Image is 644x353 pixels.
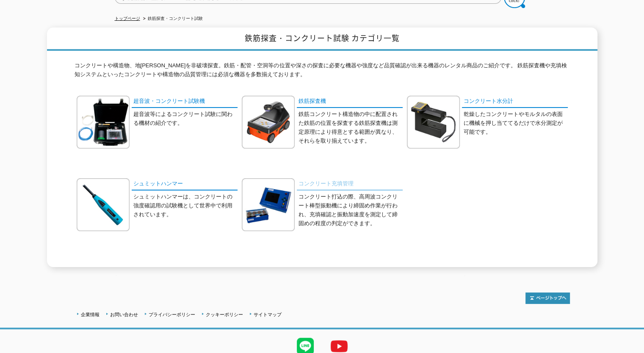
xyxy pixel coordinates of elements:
[77,96,130,149] img: 超音波・コンクリート試験機
[149,312,195,317] a: プライバシーポリシー
[47,28,597,51] h1: 鉄筋探査・コンクリート試験 カテゴリ一覧
[133,110,238,128] p: 超音波等によるコンクリート試験に関わる機材の紹介です。
[297,178,403,190] a: コンクリート充填管理
[464,110,568,136] p: 乾燥したコンクリートやモルタルの表面に機械を押し当ててるだけで水分測定が可能です。
[110,312,138,317] a: お問い合わせ
[115,16,140,21] a: トップページ
[133,193,238,219] p: シュミットハンマーは、コンクリートの強度確認用の試験機として世界中で利用されています。
[254,312,282,317] a: サイトマップ
[407,96,460,149] img: コンクリート水分計
[77,178,130,231] img: シュミットハンマー
[81,312,100,317] a: 企業情報
[206,312,243,317] a: クッキーポリシー
[242,178,295,231] img: コンクリート充填管理
[75,61,570,83] p: コンクリートや構造物、地[PERSON_NAME]を非破壊探査。鉄筋・配管・空洞等の位置や深さの探査に必要な機器や強度など品質確認が出来る機器のレンタル商品のご紹介です。 鉄筋探査機や充填検知シ...
[242,96,295,149] img: 鉄筋探査機
[132,178,238,190] a: シュミットハンマー
[297,96,403,108] a: 鉄筋探査機
[132,96,238,108] a: 超音波・コンクリート試験機
[525,292,570,304] img: トップページへ
[141,14,203,23] li: 鉄筋探査・コンクリート試験
[462,96,568,108] a: コンクリート水分計
[299,193,403,228] p: コンクリート打込の際、高周波コンクリート棒型振動機により締固め作業が行われ、充填確認と振動加速度を測定して締固めの程度の判定ができます。
[299,110,403,145] p: 鉄筋コンクリート構造物の中に配置された鉄筋の位置を探査する鉄筋探査機は測定原理により得意とする範囲が異なり、それらを取り揃えています。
